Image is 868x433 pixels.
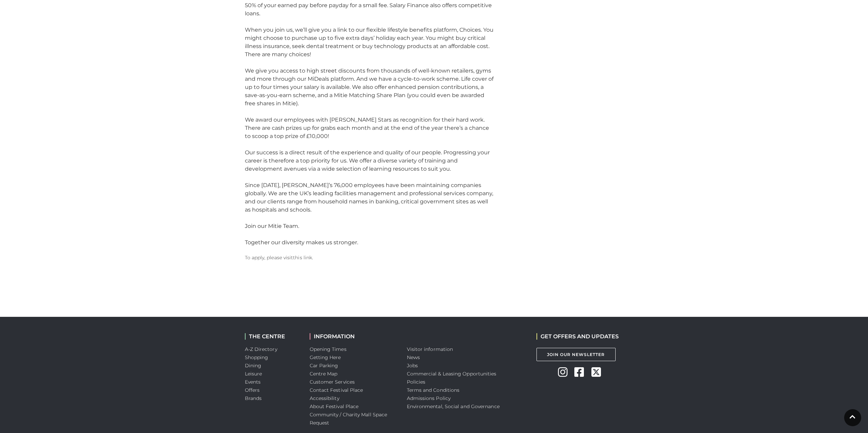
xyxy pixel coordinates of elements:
a: Accessibility [310,395,339,401]
a: Dining [245,362,262,369]
a: Opening Times [310,346,347,352]
div: Join our Mitie Team. [245,222,494,230]
div: Since [DATE], [PERSON_NAME]’s 76,000 employees have been maintaining companies globally. We are t... [245,181,494,214]
a: Shopping [245,354,268,360]
a: Offers [245,387,260,393]
a: Contact Festival Place [310,387,363,393]
a: Leisure [245,371,262,377]
a: Terms and Conditions [407,387,460,393]
a: Environmental, Social and Governance [407,403,500,409]
a: Admissions Policy [407,395,451,401]
a: News [407,354,420,360]
a: this link [293,254,312,261]
div: When you join us, we’ll give you a link to our flexible lifestyle benefits platform, Choices. You... [245,26,494,59]
h2: INFORMATION [310,333,397,340]
a: Customer Services [310,379,355,385]
a: Community / Charity Mall Space Request [310,412,387,426]
a: Commercial & Leasing Opportunities [407,371,497,377]
a: Visitor information [407,346,453,352]
a: About Festival Place [310,403,359,409]
a: Policies [407,379,426,385]
div: We give you access to high street discounts from thousands of well-known retailers, gyms and more... [245,67,494,108]
div: We award our employees with [PERSON_NAME] Stars as recognition for their hard work. There are cas... [245,116,494,140]
a: Jobs [407,362,418,369]
a: Getting Here [310,354,341,360]
a: Brands [245,395,262,401]
h2: GET OFFERS AND UPDATES [536,333,619,340]
a: Join Our Newsletter [536,348,616,361]
a: Car Parking [310,362,338,369]
div: Together our diversity makes us stronger. [245,238,494,247]
a: Events [245,379,261,385]
div: Our success is a direct result of the experience and quality of our people. Progressing your care... [245,149,494,173]
h2: THE CENTRE [245,333,299,340]
p: To apply, please visit . [245,253,494,262]
a: Centre Map [310,371,338,377]
a: A-Z Directory [245,346,277,352]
